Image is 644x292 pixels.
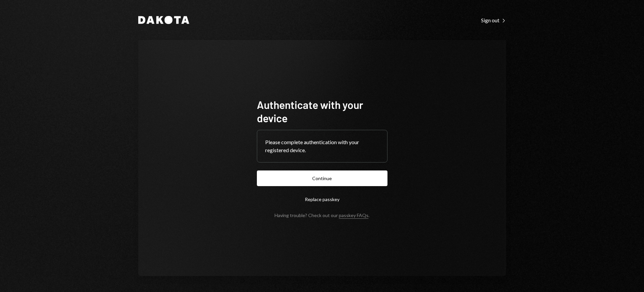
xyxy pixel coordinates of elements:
[257,170,387,186] button: Continue
[339,212,368,219] a: passkey FAQs
[257,191,387,207] button: Replace passkey
[265,138,379,154] div: Please complete authentication with your registered device.
[481,17,506,24] div: Sign out
[257,98,387,125] h1: Authenticate with your device
[481,16,506,24] a: Sign out
[275,212,369,218] div: Having trouble? Check out our .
